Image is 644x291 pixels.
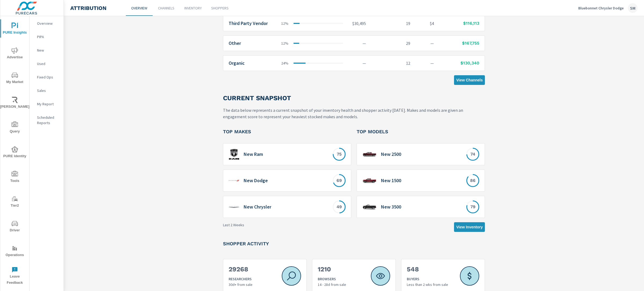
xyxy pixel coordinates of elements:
[362,202,377,213] img: New 3500
[37,88,59,93] p: Sales
[2,47,28,60] span: Advertise
[30,46,64,54] div: New
[244,152,263,157] h6: New Ram
[357,128,388,135] h5: Top Models
[318,276,346,281] p: Browsers
[318,265,346,274] h3: 1210
[407,282,448,287] p: Less than 2 wks from sale
[415,20,434,27] p: $4
[281,21,291,26] p: 12%
[244,204,271,210] h6: New Chrysler
[158,5,174,11] p: Channels
[2,97,28,110] span: [PERSON_NAME]
[30,60,64,68] div: Used
[362,175,377,186] img: New 1500
[336,204,342,210] h6: 49
[229,149,239,160] img: R
[37,101,59,107] p: My Report
[223,128,251,135] h5: Top Makes
[2,171,28,184] span: Tools
[281,61,291,66] p: 24%
[454,75,485,85] a: View Channels
[470,204,475,210] h6: 79
[347,20,366,27] p: $30,495
[370,60,410,66] p: 12
[2,220,28,233] span: Driver
[2,267,28,286] span: Leave Feedback
[30,87,64,95] div: Sales
[454,222,485,232] a: View Inventory
[229,276,253,281] p: Researchers
[336,178,342,183] h6: 69
[470,178,475,183] h6: 86
[370,20,410,27] p: 19
[30,113,64,127] div: Scheduled Reports
[628,3,638,13] div: SM
[456,78,483,82] span: View Channels
[30,33,64,41] div: PIPA
[470,152,475,157] h6: 74
[456,225,483,229] span: View Inventory
[281,41,291,46] p: 12%
[37,21,59,26] p: Overview
[70,5,107,11] h4: Attribution
[229,282,253,287] p: 30d+ from sale
[37,74,59,80] p: Fixed Ops
[318,282,346,287] p: 14 - 28d from sale
[229,41,241,46] h6: Other
[37,48,59,53] p: New
[30,100,64,108] div: My Report
[37,115,59,125] p: Scheduled Reports
[438,60,479,66] h6: $130,340
[347,60,366,66] p: —
[415,60,434,66] p: —
[415,40,434,46] p: —
[347,40,366,46] p: —
[30,19,64,27] div: Overview
[184,5,202,11] p: Inventory
[223,222,244,232] p: Last 2 Weeks
[2,245,28,258] span: Operations
[2,23,28,36] span: PURE Insights
[223,240,269,247] h5: Shopper Activity
[370,40,410,46] p: 29
[2,72,28,85] span: My Market
[438,41,479,46] h6: $167,755
[381,178,401,183] h6: New 1500
[2,121,28,135] span: Query
[244,178,268,183] h6: New Dodge
[223,107,485,120] p: The data below represents a current snapshot of your inventory health and shopper activity [DATE]...
[229,202,239,212] img: C
[229,60,245,66] h6: Organic
[229,175,239,186] img: D
[131,5,147,11] p: Overview
[229,265,253,274] h3: 29268
[211,5,229,11] p: Shoppers
[2,196,28,209] span: Tier2
[362,149,377,160] img: New 2500
[578,6,624,10] p: Bluebonnet Chrysler Dodge
[37,34,59,39] p: PIPA
[337,152,342,157] h6: 75
[229,21,268,26] h6: Third Party Vendor
[438,21,479,26] h6: $116,113
[381,204,401,210] h6: New 3500
[2,146,28,159] span: PURE Identity
[381,152,401,157] h6: New 2500
[407,276,448,281] p: Buyers
[407,265,448,274] h3: 548
[37,61,59,66] p: Used
[30,73,64,81] div: Fixed Ops
[223,94,291,103] h3: Current Snapshot
[0,16,29,288] div: nav menu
